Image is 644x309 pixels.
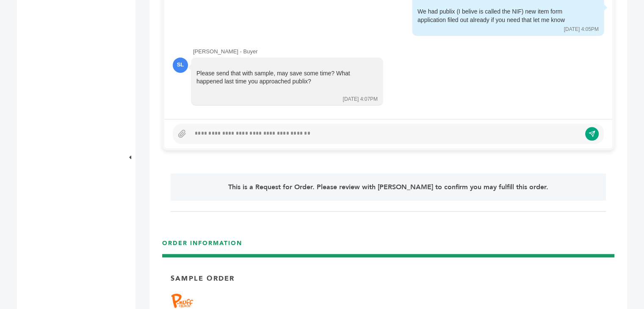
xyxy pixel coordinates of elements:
img: Brand Name [171,292,196,309]
div: [DATE] 4:05PM [564,26,599,33]
p: This is a Request for Order. Please review with [PERSON_NAME] to confirm you may fulfill this order. [188,182,589,192]
div: [DATE] 4:07PM [343,96,378,103]
div: We had publix (I belive is called the NIF) new item form application filed out already if you nee... [417,8,587,24]
div: [PERSON_NAME] - Buyer [193,48,604,55]
h3: ORDER INFORMATION [162,239,614,254]
div: SL [173,58,188,73]
p: Sample Order [171,274,235,283]
div: Please send that with sample, may save some time? What happened last time you approached publix? [196,69,366,94]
